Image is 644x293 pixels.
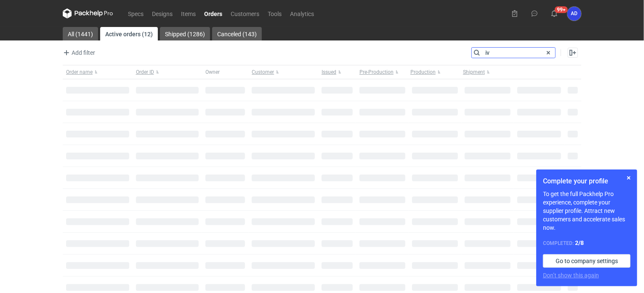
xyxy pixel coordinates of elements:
[160,27,210,40] a: Shipped (1286)
[286,8,318,19] a: Analytics
[409,65,461,79] button: Production
[124,8,148,19] a: Specs
[575,239,584,246] strong: 2 / 8
[543,271,599,280] button: Don’t show this again
[359,69,394,75] span: Pre-Production
[543,239,631,247] div: Completed:
[410,69,436,75] span: Production
[136,69,154,75] span: Order ID
[61,48,96,58] button: Add filter
[567,7,581,21] div: Anita Dolczewska
[148,8,177,19] a: Designs
[63,65,133,79] button: Order name
[567,7,581,21] button: AD
[226,8,263,19] a: Customers
[461,65,514,79] button: Shipment
[472,48,555,58] input: Search
[61,48,95,58] span: Add filter
[543,190,631,232] p: To get the full Packhelp Pro experience, complete your supplier profile. Attract new customers an...
[248,65,318,79] button: Customer
[205,69,220,75] span: Owner
[63,27,98,40] a: All (1441)
[543,176,631,186] h1: Complete your profile
[322,69,336,75] span: Issued
[543,254,631,268] a: Go to company settings
[463,69,485,75] span: Shipment
[548,7,561,20] button: 99+
[356,65,409,79] button: Pre-Production
[318,65,356,79] button: Issued
[66,69,93,75] span: Order name
[624,173,634,183] button: Skip for now
[177,8,200,19] a: Items
[212,27,262,40] a: Canceled (143)
[263,8,286,19] a: Tools
[133,65,202,79] button: Order ID
[100,27,158,40] a: Active orders (12)
[200,8,226,19] a: Orders
[63,8,113,19] svg: Packhelp Pro
[252,69,274,75] span: Customer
